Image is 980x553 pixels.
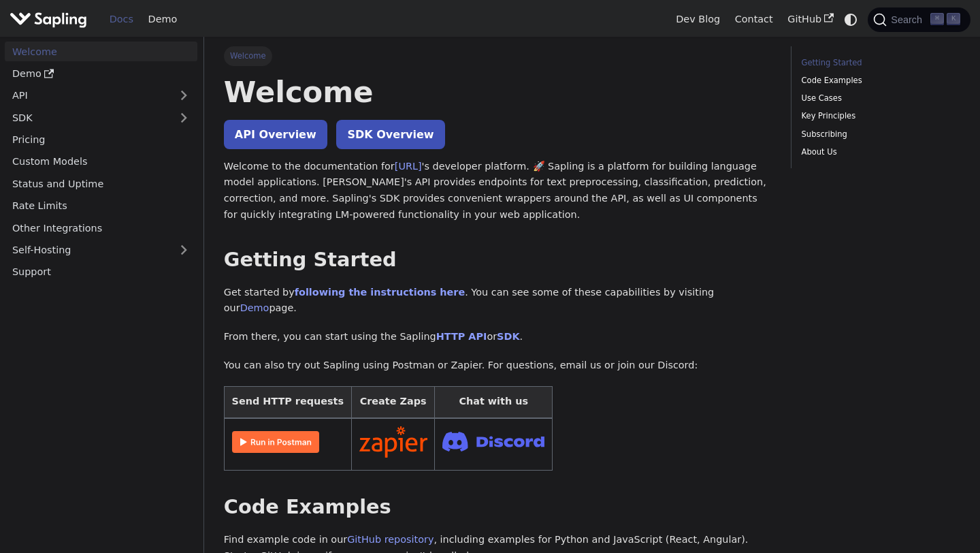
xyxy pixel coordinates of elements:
a: HTTP API [436,331,487,342]
button: Expand sidebar category 'API' [170,86,197,106]
a: Sapling.ai [10,10,92,29]
a: SDK [5,108,170,127]
img: Run in Postman [232,431,319,453]
a: Docs [102,9,141,30]
a: Demo [240,302,269,313]
a: Demo [5,64,197,84]
h1: Welcome [224,74,772,110]
th: Chat with us [435,386,553,418]
a: Dev Blog [668,9,727,30]
p: Get started by . You can see some of these capabilities by visiting our page. [224,285,772,317]
a: SDK [497,331,519,342]
a: [URL] [395,161,422,172]
a: Contact [728,9,781,30]
a: following the instructions here [295,287,465,298]
a: API Overview [224,120,327,149]
kbd: K [947,13,960,25]
a: Getting Started [802,57,955,69]
a: Status and Uptime [5,174,197,193]
a: SDK Overview [336,120,444,149]
a: Custom Models [5,152,197,172]
a: Code Examples [802,74,955,87]
th: Send HTTP requests [224,386,351,418]
button: Search (Command+K) [868,7,970,32]
img: Sapling.ai [10,10,87,29]
a: Pricing [5,130,197,150]
a: Welcome [5,42,197,61]
p: Welcome to the documentation for 's developer platform. 🚀 Sapling is a platform for building lang... [224,159,772,223]
a: Key Principles [802,110,955,123]
button: Expand sidebar category 'SDK' [170,108,197,127]
img: Join Discord [442,428,544,456]
a: API [5,86,170,106]
a: Self-Hosting [5,240,197,260]
a: GitHub repository [347,534,434,545]
kbd: ⌘ [930,13,944,25]
th: Create Zaps [351,386,435,418]
a: Support [5,262,197,282]
span: Search [887,14,930,25]
a: Rate Limits [5,196,197,216]
a: Use Cases [802,92,955,105]
img: Connect in Zapier [359,426,427,458]
nav: Breadcrumbs [224,46,772,65]
p: You can also try out Sapling using Postman or Zapier. For questions, email us or join our Discord: [224,358,772,374]
span: Welcome [224,46,272,65]
h2: Getting Started [224,248,772,272]
button: Switch between dark and light mode (currently system mode) [841,10,861,29]
p: From there, you can start using the Sapling or . [224,329,772,345]
a: Demo [141,9,184,30]
a: Subscribing [802,128,955,141]
h2: Code Examples [224,495,772,520]
a: About Us [802,146,955,159]
a: Other Integrations [5,218,197,238]
a: GitHub [780,9,840,30]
